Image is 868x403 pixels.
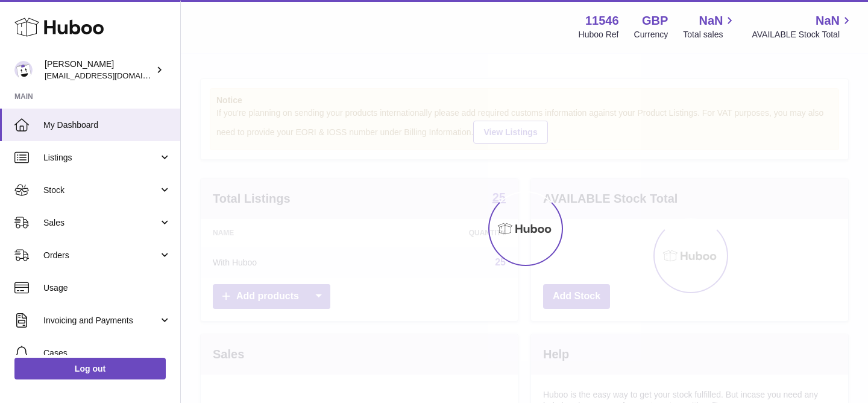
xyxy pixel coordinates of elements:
span: Listings [43,152,159,163]
a: NaN Total sales [683,13,737,40]
span: Usage [43,282,171,294]
span: [EMAIL_ADDRESS][DOMAIN_NAME] [45,71,177,80]
span: Cases [43,347,171,359]
span: NaN [816,13,840,29]
strong: 11546 [585,13,619,29]
span: AVAILABLE Stock Total [752,29,854,40]
div: Currency [634,29,668,40]
div: [PERSON_NAME] [45,59,153,81]
span: Invoicing and Payments [43,315,159,326]
img: Info@stpalo.com [14,61,33,79]
strong: GBP [642,13,668,29]
span: Total sales [683,29,737,40]
a: NaN AVAILABLE Stock Total [752,13,854,40]
div: Huboo Ref [579,29,619,40]
span: My Dashboard [43,119,171,131]
span: Stock [43,185,159,196]
span: Orders [43,250,159,261]
span: NaN [699,13,723,29]
span: Sales [43,217,159,229]
a: Log out [14,358,166,379]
